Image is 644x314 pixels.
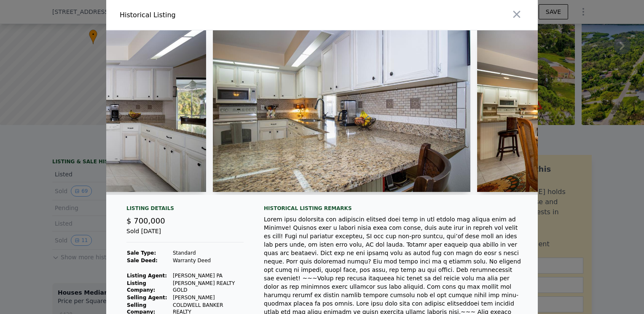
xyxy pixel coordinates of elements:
[172,272,244,279] td: [PERSON_NAME] PA
[126,205,244,215] div: Listing Details
[172,249,244,257] td: Standard
[126,216,165,225] span: $ 700,000
[126,227,244,242] div: Sold [DATE]
[127,280,155,293] strong: Listing Company:
[172,279,244,294] td: [PERSON_NAME] REALTY GOLD
[127,258,158,263] strong: Sale Deed:
[172,257,244,264] td: Warranty Deed
[172,294,244,301] td: [PERSON_NAME]
[120,10,319,20] div: Historical Listing
[127,295,167,301] strong: Selling Agent:
[127,273,167,279] strong: Listing Agent:
[213,30,470,192] img: Property Img
[127,250,156,256] strong: Sale Type:
[264,205,524,212] div: Historical Listing remarks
